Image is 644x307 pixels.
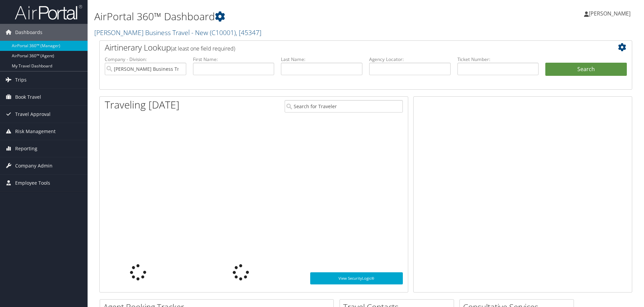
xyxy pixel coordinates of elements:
label: First Name: [193,56,275,63]
a: [PERSON_NAME] Business Travel - New [94,28,261,37]
label: Last Name: [281,56,362,63]
h1: AirPortal 360™ Dashboard [94,9,456,24]
img: airportal-logo.png [15,4,82,20]
span: Travel Approval [15,106,51,123]
label: Ticket Number: [457,56,539,63]
span: Company Admin [15,157,53,174]
span: Employee Tools [15,175,50,191]
button: Search [545,63,627,76]
span: Risk Management [15,123,56,140]
label: Company - Division: [105,56,186,63]
span: ( C10001 ) [210,28,236,37]
span: (at least one field required) [171,45,235,52]
h1: Traveling [DATE] [105,98,180,112]
a: [PERSON_NAME] [584,3,637,24]
span: [PERSON_NAME] [589,10,631,17]
span: Trips [15,71,27,88]
span: Reporting [15,140,37,157]
span: Dashboards [15,24,42,41]
a: View SecurityLogic® [310,272,403,284]
span: Book Travel [15,89,41,105]
input: Search for Traveler [285,100,403,113]
label: Agency Locator: [369,56,451,63]
h2: Airtinerary Lookup [105,42,582,53]
span: , [ 45347 ] [236,28,261,37]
